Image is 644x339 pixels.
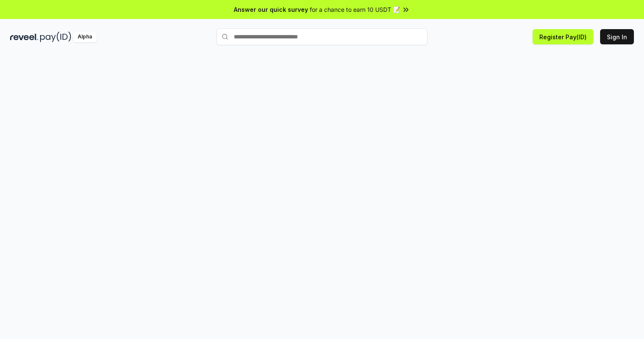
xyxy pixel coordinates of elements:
[310,5,400,14] span: for a chance to earn 10 USDT 📝
[40,32,71,42] img: pay_id
[234,5,308,14] span: Answer our quick survey
[533,29,593,44] button: Register Pay(ID)
[10,32,38,42] img: reveel_dark
[73,32,97,42] div: Alpha
[600,29,634,44] button: Sign In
